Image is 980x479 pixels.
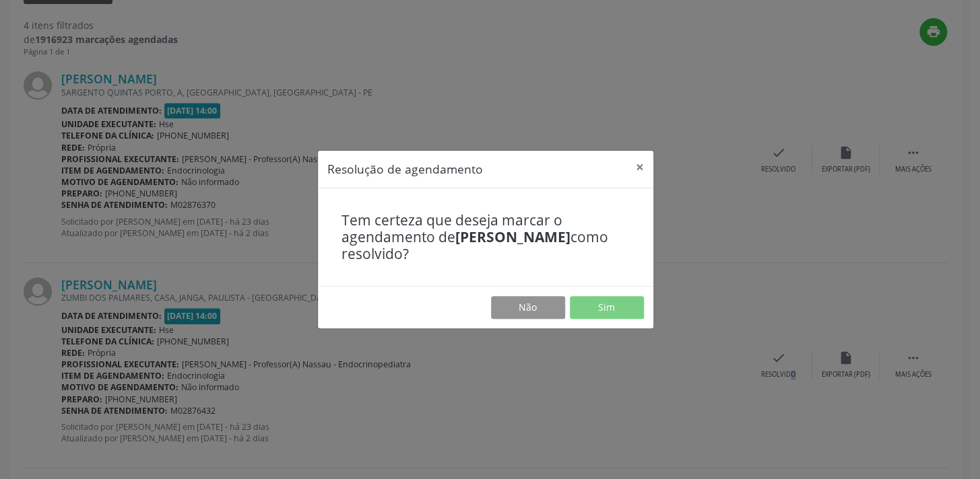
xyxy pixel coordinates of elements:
[455,227,570,246] b: [PERSON_NAME]
[327,160,483,178] h5: Resolução de agendamento
[626,151,653,184] button: Close
[570,296,644,319] button: Sim
[491,296,565,319] button: Não
[341,212,630,263] h4: Tem certeza que deseja marcar o agendamento de como resolvido?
